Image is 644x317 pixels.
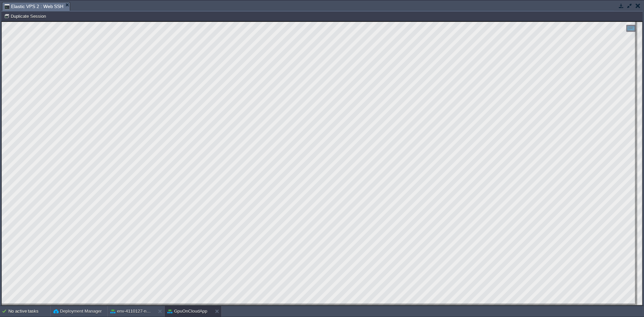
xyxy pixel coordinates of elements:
button: GpuOnCloudApp [167,308,207,315]
button: Duplicate Session [4,13,48,19]
span: Elastic VPS 2 : Web SSH [4,2,63,11]
button: Deployment Manager [53,308,102,315]
div: No active tasks [8,306,50,317]
button: env-4110127-new expertcloudconsulting site [110,308,153,315]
